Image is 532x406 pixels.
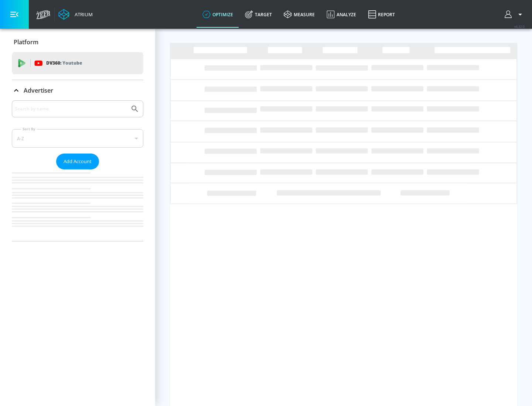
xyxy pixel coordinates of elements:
span: v 4.32.0 [514,24,525,28]
div: A-Z [12,129,143,148]
p: Youtube [62,59,82,67]
p: DV360: [46,59,82,67]
div: Advertiser [12,100,143,241]
a: Report [362,1,401,28]
a: Target [239,1,278,28]
nav: list of Advertiser [12,169,143,241]
span: Add Account [64,157,92,166]
a: optimize [197,1,239,28]
label: Sort By [21,127,37,131]
p: Advertiser [24,86,53,94]
input: Search by name [15,104,127,114]
a: Atrium [58,9,93,20]
p: Platform [14,38,38,46]
div: Platform [12,32,143,52]
div: DV360: Youtube [12,52,143,74]
button: Add Account [56,154,99,169]
a: measure [278,1,321,28]
div: Advertiser [12,80,143,101]
a: Analyze [321,1,362,28]
div: Atrium [72,11,93,18]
